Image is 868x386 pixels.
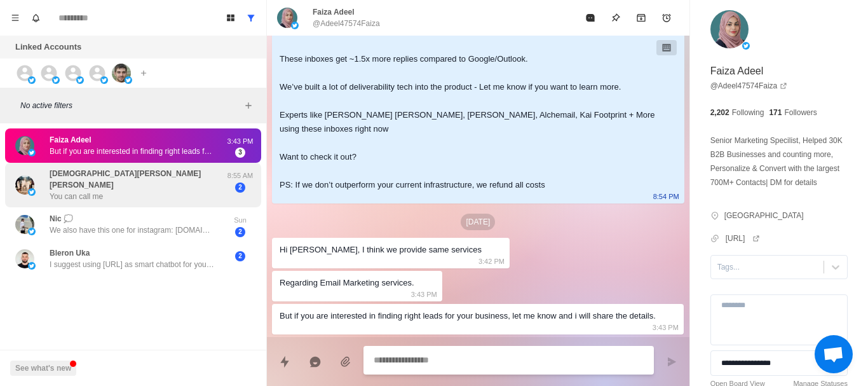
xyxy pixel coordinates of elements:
[710,10,749,48] img: picture
[235,251,245,261] span: 2
[220,8,241,28] button: Board View
[50,168,224,191] p: [DEMOGRAPHIC_DATA][PERSON_NAME] [PERSON_NAME]
[50,224,215,236] p: We also have this one for instagram: [DOMAIN_NAME][URL] This one for LinkedIn: [DOMAIN_NAME][URL]...
[20,100,241,111] p: No active filters
[28,188,36,196] img: picture
[280,243,482,257] div: Hi [PERSON_NAME], I think we provide same services
[653,321,679,334] p: 3:43 PM
[280,276,414,290] div: Regarding Email Marketing services.
[277,8,297,28] img: picture
[28,76,36,84] img: picture
[333,349,358,375] button: Add media
[724,210,804,221] p: [GEOGRAPHIC_DATA]
[710,134,848,190] p: Senior Marketing Specilist, Helped 30K B2B Businesses and counting more, Personalize & Convert wi...
[125,76,132,84] img: picture
[742,42,750,50] img: picture
[272,349,297,375] button: Quick replies
[784,107,817,118] p: Followers
[241,8,261,28] button: Show all conversations
[50,134,92,146] p: Faiza Adeel
[235,183,245,193] span: 2
[653,190,679,203] p: 8:54 PM
[50,191,103,202] p: You can call me
[461,214,495,230] p: [DATE]
[313,18,380,29] p: @Adeel47574Faiza
[710,80,788,92] a: @Adeel47574Faiza
[732,107,764,118] p: Following
[25,8,46,28] button: Notifications
[280,10,656,192] div: Do you send cold emails? We’ve engineered a private infrastructure from scratch optimized to land...
[76,76,84,84] img: picture
[15,41,81,53] p: Linked Accounts
[15,176,34,195] img: picture
[710,64,764,79] p: Faiza Adeel
[15,215,34,234] img: picture
[224,215,256,226] p: Sun
[136,65,151,81] button: Add account
[224,136,256,147] p: 3:43 PM
[5,8,25,28] button: Menu
[241,98,256,113] button: Add filters
[654,5,679,31] button: Add reminder
[50,259,215,270] p: I suggest using [URL] as smart chatbot for you website.
[224,170,256,181] p: 8:55 AM
[291,22,299,29] img: picture
[235,148,245,158] span: 3
[112,64,131,83] img: picture
[100,76,108,84] img: picture
[50,146,215,157] p: But if you are interested in finding right leads for your business, let me know and i will share ...
[50,213,73,224] p: Nic 💭
[710,107,729,118] p: 2,202
[52,76,60,84] img: picture
[578,5,603,31] button: Mark as read
[280,309,656,323] div: But if you are interested in finding right leads for your business, let me know and i will share ...
[478,254,505,268] p: 3:42 PM
[235,227,245,237] span: 2
[15,249,34,268] img: picture
[815,335,853,373] div: Open chat
[659,349,684,375] button: Send message
[603,5,628,31] button: Pin
[28,149,36,156] img: picture
[726,233,761,244] a: [URL]
[313,6,355,18] p: Faiza Adeel
[10,361,76,376] button: See what's new
[28,262,36,270] img: picture
[302,349,328,375] button: Reply with AI
[15,136,34,155] img: picture
[769,107,782,118] p: 171
[50,247,90,259] p: Bleron Uka
[411,287,437,301] p: 3:43 PM
[28,228,36,235] img: picture
[628,5,654,31] button: Archive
